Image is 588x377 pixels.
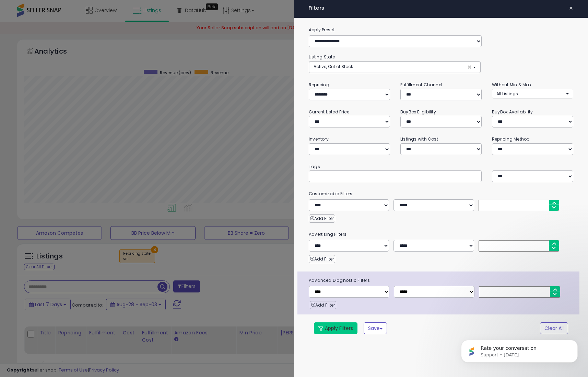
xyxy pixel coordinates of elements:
button: Save [364,322,387,334]
small: Tags [304,163,578,170]
small: Inventory [309,136,329,142]
small: BuyBox Eligibility [400,109,436,115]
small: Repricing [309,82,329,88]
button: Add Filter [309,255,335,263]
button: Add Filter [310,301,336,309]
span: All Listings [496,91,518,97]
label: Apply Preset: [304,26,578,34]
small: Fulfillment Channel [400,82,442,88]
span: × [467,64,472,71]
small: BuyBox Availability [492,109,533,115]
small: Current Listed Price [309,109,349,115]
button: Apply Filters [314,322,357,334]
span: Active, Out of Stock [314,64,353,69]
small: Advertising Filters [304,231,578,238]
span: × [569,3,573,13]
button: Clear All [540,322,568,334]
small: Listings with Cost [400,136,438,142]
button: Add Filter [309,214,335,223]
small: Without Min & Max [492,82,531,88]
button: × [566,3,576,13]
span: Advanced Diagnostic Filters [304,277,579,284]
button: All Listings [492,89,573,99]
h4: Filters [309,5,573,11]
iframe: Intercom notifications message [451,325,588,374]
button: Active, Out of Stock × [309,62,480,73]
small: Repricing Method [492,136,530,142]
small: Customizable Filters [304,190,578,198]
small: Listing State [309,54,335,60]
